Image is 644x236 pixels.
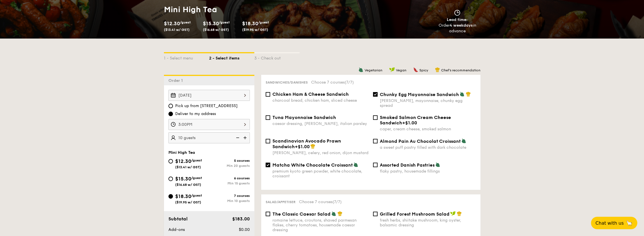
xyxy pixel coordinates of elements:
img: icon-chef-hat.a58ddaea.svg [466,92,471,97]
input: Scandinavian Avocado Prawn Sandwich+$1.00[PERSON_NAME], celery, red onion, dijon mustard [266,139,270,143]
div: 2 - Select items [209,53,254,61]
span: Sandwiches/Danishes [266,80,308,84]
span: Chef's recommendation [441,68,480,72]
input: Number of guests [168,132,250,143]
span: Assorted Danish Pastries [380,162,435,168]
span: /guest [191,176,202,180]
input: Event time [168,119,250,130]
div: caper, cream cheese, smoked salmon [380,127,476,131]
input: Grilled Forest Mushroom Saladfresh herbs, shiitake mushroom, king oyster, balsamic dressing [373,212,378,216]
span: Subtotal [168,216,188,222]
span: /guest [258,20,269,24]
span: Vegan [396,68,406,72]
span: $18.30 [175,193,191,199]
span: $18.30 [242,20,258,27]
span: (7/7) [333,199,342,204]
span: Tuna Mayonnaise Sandwich [272,115,336,120]
span: +$1.00 [295,144,310,149]
span: ($19.95 w/ GST) [242,28,268,32]
input: Assorted Danish Pastriesflaky pastry, housemade fillings [373,163,378,167]
span: ($16.68 w/ GST) [203,28,229,32]
img: icon-vegetarian.fe4039eb.svg [358,67,363,72]
span: Mini High Tea [168,150,195,155]
span: Chicken Ham & Cheese Sandwich [272,92,349,97]
input: Pick up from [STREET_ADDRESS] [168,104,173,108]
span: Lead time: [447,17,468,22]
span: $12.30 [175,158,191,164]
span: $0.00 [238,227,250,232]
span: Pick up from [STREET_ADDRESS] [175,103,238,109]
span: Choose 7 courses [311,80,354,85]
span: Chat with us [595,220,624,226]
input: Event date [168,90,250,101]
div: charcoal bread, chicken ham, sliced cheese [272,98,368,103]
img: icon-vegetarian.fe4039eb.svg [435,162,440,167]
div: Min 10 guests [209,199,250,203]
h1: Mini High Tea [164,5,320,15]
div: 3 - Check out [254,53,300,61]
span: ($19.95 w/ GST) [175,200,201,204]
input: Deliver to my address [168,112,173,116]
div: [PERSON_NAME], mayonnaise, chunky egg spread [380,98,476,108]
input: Almond Pain Au Chocolat Croissanta sweet puff pastry filled with dark chocolate [373,139,378,143]
span: Choose 7 courses [299,199,342,204]
img: icon-vegan.f8ff3823.svg [450,211,456,216]
span: $15.30 [175,176,191,182]
img: icon-clock.2db775ea.svg [453,10,461,16]
div: Min 20 guests [209,164,250,168]
input: $12.30/guest($13.41 w/ GST)5 coursesMin 20 guests [168,159,173,163]
span: /guest [180,20,191,24]
img: icon-chef-hat.a58ddaea.svg [337,211,342,216]
input: $18.30/guest($19.95 w/ GST)7 coursesMin 10 guests [168,194,173,199]
div: 6 courses [209,176,250,180]
input: Smoked Salmon Cream Cheese Sandwich+$1.00caper, cream cheese, smoked salmon [373,115,378,120]
input: The Classic Caesar Saladromaine lettuce, croutons, shaved parmesan flakes, cherry tomatoes, house... [266,212,270,216]
div: Order in advance [432,23,483,34]
div: 1 - Select menu [164,53,209,61]
img: icon-chef-hat.a58ddaea.svg [435,67,440,72]
span: /guest [191,158,202,162]
span: Add-ons [168,227,185,232]
img: icon-chef-hat.a58ddaea.svg [310,144,315,149]
div: a sweet puff pastry filled with dark chocolate [380,145,476,150]
span: ($13.41 w/ GST) [175,165,201,169]
img: icon-chef-hat.a58ddaea.svg [457,211,462,216]
span: $12.30 [164,20,180,27]
span: Smoked Salmon Cream Cheese Sandwich [380,115,451,126]
div: 7 courses [209,194,250,198]
input: Matcha White Chocolate Croissantpremium kyoto green powder, white chocolate, croissant [266,163,270,167]
input: Tuna Mayonnaise Sandwichcaesar dressing, [PERSON_NAME], italian parsley [266,115,270,120]
img: icon-vegetarian.fe4039eb.svg [353,162,358,167]
button: Chat with us🦙 [591,217,637,229]
span: The Classic Caesar Salad [272,211,331,217]
img: icon-vegan.f8ff3823.svg [389,67,395,72]
span: Matcha White Chocolate Croissant [272,162,353,168]
div: Min 15 guests [209,181,250,185]
span: (7/7) [345,80,354,85]
span: Grilled Forest Mushroom Salad [380,211,450,217]
span: Spicy [419,68,428,72]
img: icon-spicy.37a8142b.svg [413,67,418,72]
span: /guest [191,194,202,197]
input: $15.30/guest($16.68 w/ GST)6 coursesMin 15 guests [168,177,173,181]
span: $183.00 [232,216,250,222]
img: icon-vegetarian.fe4039eb.svg [461,138,466,143]
strong: 4 weekdays [450,23,473,28]
img: icon-vegetarian.fe4039eb.svg [331,211,336,216]
div: caesar dressing, [PERSON_NAME], italian parsley [272,121,368,126]
span: Chunky Egg Mayonnaise Sandwich [380,92,459,97]
span: Order 1 [168,78,185,83]
span: ($13.41 w/ GST) [164,28,190,32]
input: Chunky Egg Mayonnaise Sandwich[PERSON_NAME], mayonnaise, chunky egg spread [373,92,378,97]
span: +$1.00 [402,120,417,126]
span: Deliver to my address [175,111,216,117]
div: fresh herbs, shiitake mushroom, king oyster, balsamic dressing [380,218,476,228]
span: Salad/Appetiser [266,200,296,204]
img: icon-vegetarian.fe4039eb.svg [459,92,465,97]
div: premium kyoto green powder, white chocolate, croissant [272,169,368,178]
span: ($16.68 w/ GST) [175,183,201,187]
img: icon-add.58712e84.svg [241,132,250,143]
span: $15.30 [203,20,219,27]
span: Almond Pain Au Chocolat Croissant [380,139,461,144]
input: Chicken Ham & Cheese Sandwichcharcoal bread, chicken ham, sliced cheese [266,92,270,97]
